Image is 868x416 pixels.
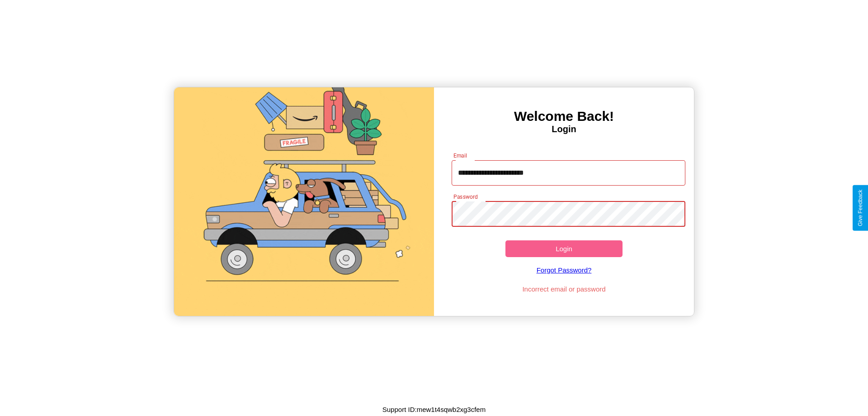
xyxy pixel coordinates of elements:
[505,240,623,257] button: Login
[453,152,467,159] label: Email
[174,87,434,316] img: gif
[453,193,477,201] label: Password
[447,283,681,295] p: Incorrect email or password
[857,190,863,226] div: Give Feedback
[447,257,681,283] a: Forgot Password?
[434,124,694,134] h4: Login
[434,109,694,124] h3: Welcome Back!
[382,403,486,416] p: Support ID: mew1t4sqwb2xg3cfem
